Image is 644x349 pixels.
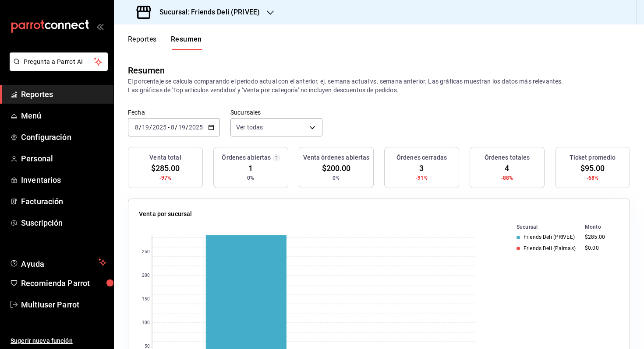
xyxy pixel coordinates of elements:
button: Resumen [171,35,202,50]
th: Monto [581,222,619,232]
div: Resumen [128,64,165,77]
input: -- [134,124,139,131]
span: Inventarios [21,174,106,186]
div: navigation tabs [128,35,202,50]
text: 250 [142,250,150,255]
input: -- [178,124,186,131]
span: 3 [419,162,424,174]
h3: Órdenes totales [485,153,530,162]
text: 200 [142,273,150,278]
label: Fecha [128,109,220,115]
td: $0.00 [581,243,619,254]
h3: Venta órdenes abiertas [303,153,370,162]
span: / [186,124,188,131]
span: $285.00 [151,162,180,174]
p: El porcentaje se calcula comparando el período actual con el anterior, ej. semana actual vs. sema... [128,77,630,94]
span: Recomienda Parrot [21,277,106,289]
input: -- [142,124,149,131]
td: $285.00 [581,232,619,243]
span: -68% [587,174,599,182]
text: 100 [142,321,150,325]
span: Sugerir nueva función [11,336,106,346]
span: 1 [248,162,253,174]
span: Ver todas [236,123,263,132]
span: / [139,124,142,131]
button: Pregunta a Parrot AI [10,52,108,71]
span: Ayuda [21,257,95,268]
span: / [149,124,152,131]
span: -88% [501,174,513,182]
input: ---- [188,124,203,131]
span: Suscripción [21,217,106,229]
h3: Órdenes cerradas [396,153,447,162]
span: / [175,124,177,131]
span: - [168,124,170,131]
span: Menú [21,110,106,122]
a: Pregunta a Parrot AI [6,63,108,73]
h3: Ticket promedio [570,153,616,162]
span: $95.00 [580,162,605,174]
span: Personal [21,153,106,164]
button: Reportes [128,35,157,50]
span: 0% [333,174,340,182]
h3: Sucursal: Friends Deli (PRIVEE) [152,7,260,17]
span: 0% [247,174,254,182]
label: Sucursales [230,109,322,115]
input: -- [170,124,175,131]
span: Configuración [21,131,106,143]
h3: Órdenes abiertas [222,153,271,162]
span: -97% [159,174,172,182]
h3: Venta total [149,153,181,162]
input: ---- [152,124,167,131]
span: -91% [416,174,428,182]
span: $200.00 [322,162,351,174]
span: Reportes [21,88,106,100]
span: 4 [505,162,509,174]
div: Friends Deli (Palmas) [517,245,578,251]
button: open_drawer_menu [96,23,103,30]
div: Friends Deli (PRIVEE) [517,234,578,240]
th: Sucursal [502,222,581,232]
text: 50 [145,344,150,349]
span: Multiuser Parrot [21,299,106,311]
p: Venta por sucursal [139,209,192,219]
span: Pregunta a Parrot AI [24,57,94,66]
span: Facturación [21,195,106,207]
text: 150 [142,297,150,302]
